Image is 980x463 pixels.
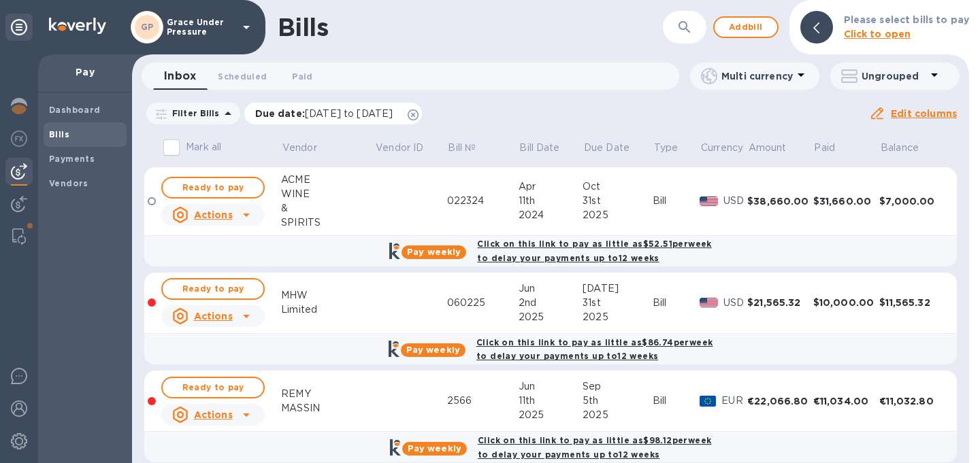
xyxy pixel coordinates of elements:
[583,281,653,296] div: [DATE]
[879,296,945,309] div: $11,565.32
[721,69,793,83] p: Multi currency
[161,377,265,398] button: Ready to pay
[194,409,233,420] u: Actions
[281,303,374,317] div: Limited
[477,239,711,263] b: Click on this link to pay as little as $52.51 per week to delay your payments up to 12 weeks
[583,394,653,408] div: 5th
[167,18,235,37] p: Grace Under Pressure
[844,29,911,39] b: Click to open
[281,173,374,187] div: ACME
[376,141,441,155] span: Vendor ID
[583,408,653,422] div: 2025
[583,379,653,394] div: Sep
[281,401,374,415] div: MASSIN
[519,379,583,394] div: Jun
[282,141,335,155] span: Vendor
[305,108,393,119] span: [DATE] to [DATE]
[448,141,476,155] p: Bill №
[653,296,700,310] div: Bill
[519,281,583,296] div: Jun
[5,14,33,41] div: Unpin categories
[406,345,460,355] b: Pay weekly
[713,16,779,38] button: Addbill
[653,194,700,208] div: Bill
[194,209,233,220] u: Actions
[583,296,653,310] div: 31st
[583,194,653,208] div: 31st
[583,310,653,324] div: 2025
[244,103,423,124] div: Due date:[DATE] to [DATE]
[11,131,27,147] img: Foreign exchange
[519,394,583,408] div: 11th
[813,296,880,309] div: $10,000.00
[161,278,265,300] button: Ready to pay
[174,379,252,396] span: Ready to pay
[376,141,423,155] p: Vendor ID
[141,22,154,32] b: GP
[218,69,267,84] span: Scheduled
[881,141,919,155] p: Balance
[186,140,221,154] p: Mark all
[749,141,804,155] span: Amount
[408,443,461,453] b: Pay weekly
[167,107,220,119] p: Filter Bills
[49,65,121,79] p: Pay
[447,194,519,208] div: 022324
[701,141,743,155] p: Currency
[281,201,374,216] div: &
[281,288,374,303] div: MHW
[519,208,583,222] div: 2024
[723,296,747,310] p: USD
[813,194,880,208] div: $31,660.00
[478,435,711,460] b: Click on this link to pay as little as $98.12 per week to delay your payments up to 12 weeks
[583,208,653,222] div: 2025
[164,67,196,86] span: Inbox
[519,141,559,155] p: Bill Date
[255,107,400,120] p: Due date :
[292,69,312,84] span: Paid
[747,394,813,408] div: €22,066.80
[814,141,853,155] span: Paid
[879,194,945,208] div: $7,000.00
[881,141,936,155] span: Balance
[583,179,653,194] div: Oct
[700,298,718,307] img: USD
[519,179,583,194] div: Apr
[49,154,95,164] b: Payments
[407,247,461,257] b: Pay weekly
[282,141,317,155] p: Vendor
[519,194,583,208] div: 11th
[653,394,700,408] div: Bill
[723,194,747,208] p: USD
[814,141,835,155] p: Paid
[519,141,577,155] span: Bill Date
[161,177,265,199] button: Ready to pay
[49,129,69,139] b: Bills
[879,394,945,408] div: €11,032.80
[278,13,328,41] h1: Bills
[654,141,696,155] span: Type
[749,141,787,155] p: Amount
[281,187,374,201] div: WINE
[281,216,374,230] div: SPIRITS
[519,408,583,422] div: 2025
[194,311,233,322] u: Actions
[519,310,583,324] div: 2025
[862,69,926,83] p: Ungrouped
[725,19,766,35] span: Add bill
[700,196,718,206] img: USD
[584,141,630,155] p: Due Date
[447,394,519,408] div: 2566
[281,387,374,401] div: REMY
[476,337,713,362] b: Click on this link to pay as little as $86.74 per week to delay your payments up to 12 weeks
[447,296,519,310] div: 060225
[519,296,583,310] div: 2nd
[654,141,679,155] p: Type
[891,108,957,119] u: Edit columns
[747,296,813,309] div: $21,565.32
[49,178,88,188] b: Vendors
[448,141,493,155] span: Bill №
[174,179,252,196] span: Ready to pay
[747,194,813,208] div: $38,660.00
